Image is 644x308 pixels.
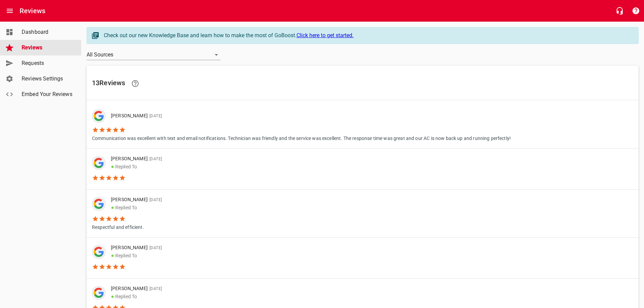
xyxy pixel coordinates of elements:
[612,3,628,19] button: Live Chat
[111,112,505,120] p: [PERSON_NAME]
[148,286,162,291] span: [DATE]
[92,197,105,211] img: google-dark.png
[111,285,628,292] p: [PERSON_NAME]
[92,75,633,92] h6: 13 Review s
[628,3,644,19] button: Support Portal
[111,293,114,300] span: ●
[92,109,105,123] img: google-dark.png
[92,156,105,170] div: Google
[111,204,114,211] span: ●
[22,44,73,52] span: Reviews
[92,286,105,300] img: google-dark.png
[92,245,105,259] div: Google
[92,286,105,300] div: Google
[87,190,639,237] a: [PERSON_NAME][DATE]●Replied ToRespectful and efficient.
[87,49,220,60] div: All Sources
[87,103,639,148] a: [PERSON_NAME][DATE]Communication was excellent with text and email notifications. Technician was ...
[2,3,18,19] button: Open drawer
[111,204,162,212] p: Replied To
[148,245,162,250] span: [DATE]
[87,238,639,278] a: [PERSON_NAME][DATE]●Replied To
[87,149,639,189] a: [PERSON_NAME][DATE]●Replied To
[111,252,114,259] span: ●
[22,75,73,83] span: Reviews Settings
[148,114,162,118] span: [DATE]
[148,157,162,161] span: [DATE]
[111,252,162,260] p: Replied To
[104,31,631,40] div: Check out our new Knowledge Base and learn how to make the most of GoBoost.
[111,244,162,252] p: [PERSON_NAME]
[111,163,114,170] span: ●
[111,155,162,163] p: [PERSON_NAME]
[92,245,105,259] img: google-dark.png
[148,197,162,202] span: [DATE]
[92,156,105,170] img: google-dark.png
[127,75,143,92] a: Learn facts about why reviews are important
[111,196,162,204] p: [PERSON_NAME]
[92,197,105,211] div: Google
[22,90,73,98] span: Embed Your Reviews
[22,28,73,36] span: Dashboard
[22,59,73,67] span: Requests
[92,109,105,123] div: Google
[111,163,162,171] p: Replied To
[92,222,167,231] p: Respectful and efficient.
[92,133,511,142] p: Communication was excellent with text and email notifications. Technician was friendly and the se...
[296,32,354,39] a: Click here to get started.
[20,5,45,16] h6: Reviews
[111,292,628,301] p: Replied To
